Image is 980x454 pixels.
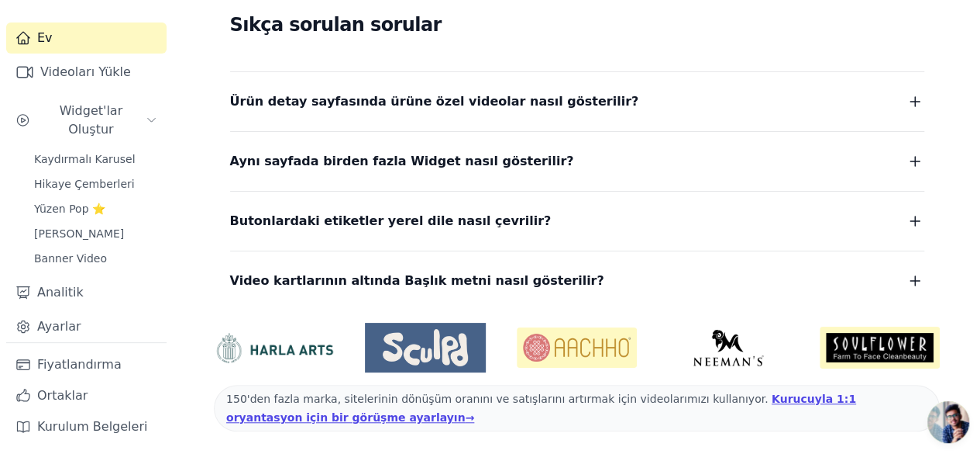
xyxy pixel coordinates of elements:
font: Ayarlar [37,319,81,334]
font: Analitik [37,285,84,300]
a: Analitik [6,277,167,308]
a: [PERSON_NAME] [25,223,167,244]
font: Video kartlarının altında Başlık metni nasıl gösterilir? [230,273,604,288]
font: Kurulum Belgeleri [37,419,147,434]
img: Ruh çiçeği [820,327,940,369]
a: Kaydırmalı Karusel [25,148,167,170]
a: Ortaklar [6,380,167,411]
button: Ürün detay sayfasında ürüne özel videolar nasıl gösterilir? [230,91,924,113]
font: Widget'lar Oluştur [60,103,123,137]
font: Kaydırmalı Karusel [34,153,135,165]
button: Widget'lar Oluştur [6,95,167,145]
a: Kurucuyla 1:1 oryantasyon için bir görüşme ayarlayın [226,393,856,424]
font: [PERSON_NAME] [34,227,124,240]
font: Butonlardaki etiketler yerel dile nasıl çevrilir? [230,213,552,228]
font: Banner Video [34,252,107,265]
a: Yüzen Pop ⭐ [25,198,167,220]
font: Videoları Yükle [40,64,131,79]
a: Ayarlar [6,311,167,342]
a: Hikaye Çemberleri [25,173,167,195]
a: Videoları Yükle [6,57,167,88]
font: Sıkça sorulan sorular [230,14,442,36]
font: Fiyatlandırma [37,357,122,372]
img: Sculpd ABD [365,329,485,366]
a: Açık sohbet [927,401,969,443]
button: Video kartlarının altında Başlık metni nasıl gösterilir? [230,270,924,292]
font: Hikaye Çemberleri [34,178,135,190]
a: Fiyatlandırma [6,349,167,380]
button: Aynı sayfada birden fazla Widget nasıl gösterilir? [230,151,924,172]
img: Neeman'ın [668,329,788,366]
a: Banner Video [25,248,167,269]
img: HarlaArts [214,332,334,364]
button: Butonlardaki etiketler yerel dile nasıl çevrilir? [230,210,924,232]
font: Ürün detay sayfasında ürüne özel videolar nasıl gösterilir? [230,94,639,109]
a: Ev [6,23,167,54]
img: Aachho [517,328,637,367]
font: Ev [37,30,53,45]
font: Yüzen Pop ⭐ [34,203,105,215]
font: Aynı sayfada birden fazla Widget nasıl gösterilir? [230,154,574,168]
font: Ortaklar [37,388,88,403]
a: Kurulum Belgeleri [6,411,167,442]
